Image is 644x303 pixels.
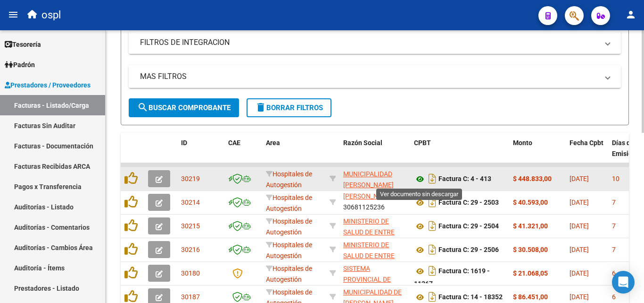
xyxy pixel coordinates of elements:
strong: Factura C: 29 - 2503 [438,199,499,207]
strong: Factura C: 14 - 18352 [438,294,503,301]
span: MINISTERIO DE SALUD DE ENTRE [PERSON_NAME] [343,241,395,270]
span: Padrón [5,60,35,70]
span: Prestadores / Proveedores [5,80,91,90]
div: 30681125236 [343,216,406,236]
span: 7 [612,199,616,206]
mat-icon: person [625,9,636,20]
span: [DATE] [570,222,589,230]
datatable-header-cell: CPBT [410,133,509,174]
span: MUNICIPALIDAD [PERSON_NAME] [343,170,394,189]
button: Buscar Comprobante [129,98,239,117]
mat-icon: delete [255,102,266,113]
span: 6 [612,293,616,301]
strong: $ 86.451,00 [513,293,548,301]
div: Open Intercom Messenger [612,271,635,294]
span: [DATE] [570,293,589,301]
datatable-header-cell: Area [262,133,326,174]
strong: $ 41.321,00 [513,222,548,230]
span: CPBT [414,139,431,147]
mat-icon: search [137,102,149,113]
span: Hospitales de Autogestión [266,170,312,189]
div: 30681125236 [343,240,406,260]
span: 7 [612,246,616,253]
span: 30187 [181,293,200,301]
datatable-header-cell: CAE [224,133,262,174]
span: 30219 [181,175,200,182]
span: 6 [612,269,616,277]
strong: Factura C: 29 - 2506 [438,246,499,254]
span: 30215 [181,222,200,230]
span: SISTEMA PROVINCIAL DE SALUD [343,265,391,294]
strong: Factura C: 29 - 2504 [438,223,499,230]
span: [DATE] [570,269,589,277]
span: 30216 [181,246,200,253]
mat-expansion-panel-header: FILTROS DE INTEGRACION [129,31,621,54]
span: Buscar Comprobante [137,104,231,112]
span: [DATE] [570,175,589,182]
span: CAE [228,139,240,147]
datatable-header-cell: Fecha Cpbt [566,133,608,174]
strong: Factura C: 4 - 413 [438,175,491,183]
span: 30214 [181,199,200,206]
div: 30681125236 [343,192,406,212]
button: Borrar Filtros [247,98,331,117]
span: Hospitales de Autogestión [266,241,312,260]
span: Monto [513,139,532,147]
i: Descargar documento [426,218,438,234]
mat-panel-title: FILTROS DE INTEGRACION [140,37,598,48]
datatable-header-cell: Razón Social [339,133,410,174]
span: Hospitales de Autogestión [266,217,312,236]
i: Descargar documento [426,263,438,278]
span: Hospitales de Autogestión [266,265,312,283]
span: Hospitales de Autogestión [266,194,312,212]
mat-panel-title: MAS FILTROS [140,71,598,82]
datatable-header-cell: Monto [509,133,566,174]
datatable-header-cell: ID [177,133,224,174]
span: Tesorería [5,39,41,50]
strong: $ 21.068,05 [513,269,548,277]
strong: $ 448.833,00 [513,175,552,182]
span: 30180 [181,269,200,277]
i: Descargar documento [426,171,438,186]
mat-icon: menu [8,9,19,20]
i: Descargar documento [426,195,438,210]
div: 30691822849 [343,263,406,283]
i: Descargar documento [426,242,438,257]
span: 7 [612,222,616,230]
div: 30664540769 [343,169,406,189]
strong: $ 30.508,00 [513,246,548,253]
span: [DATE] [570,246,589,253]
span: [DATE] [570,199,589,206]
mat-expansion-panel-header: MAS FILTROS [129,65,621,88]
span: Razón Social [343,139,382,147]
span: 10 [612,175,619,182]
span: ID [181,139,187,147]
span: MINISTERIO DE SALUD DE ENTRE [PERSON_NAME] [343,217,395,247]
strong: $ 40.593,00 [513,199,548,206]
span: Fecha Cpbt [570,139,603,147]
span: ospl [41,5,61,26]
span: Area [266,139,280,147]
strong: Factura C: 1619 - 11267 [414,268,490,288]
span: Borrar Filtros [255,104,323,112]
